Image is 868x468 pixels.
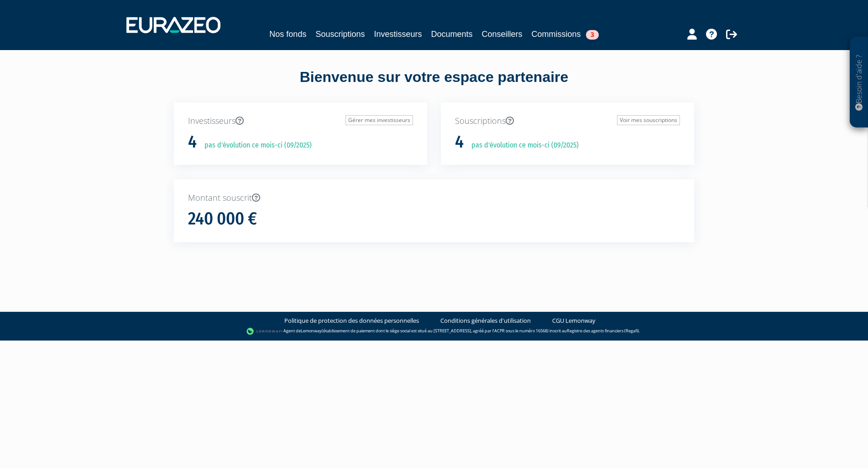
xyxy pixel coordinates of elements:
[315,28,365,41] a: Souscriptions
[854,41,864,123] p: Besoin d'aide ?
[9,327,859,336] div: - Agent de (établissement de paiement dont le siège social est situé au [STREET_ADDRESS], agréé p...
[482,28,523,41] a: Conseillers
[126,17,220,33] img: 1732889491-logotype_eurazeo_blanc_rvb.png
[345,115,413,125] a: Gérer mes investisseurs
[532,28,599,41] a: Commissions3
[269,28,306,41] a: Nos fonds
[374,28,422,41] a: Investisseurs
[301,328,322,334] a: Lemonway
[188,132,197,152] h1: 4
[188,209,257,229] h1: 240 000 €
[455,132,464,152] h1: 4
[246,327,282,336] img: logo-lemonway.png
[431,28,473,41] a: Documents
[188,192,680,204] p: Montant souscrit
[188,115,413,127] p: Investisseurs
[440,316,531,325] a: Conditions générales d'utilisation
[198,140,312,151] p: pas d'évolution ce mois-ci (09/2025)
[465,140,579,151] p: pas d'évolution ce mois-ci (09/2025)
[284,316,419,325] a: Politique de protection des données personnelles
[617,115,680,125] a: Voir mes souscriptions
[567,328,639,334] a: Registre des agents financiers (Regafi)
[586,30,599,40] span: 3
[455,115,680,127] p: Souscriptions
[167,67,701,102] div: Bienvenue sur votre espace partenaire
[552,316,596,325] a: CGU Lemonway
